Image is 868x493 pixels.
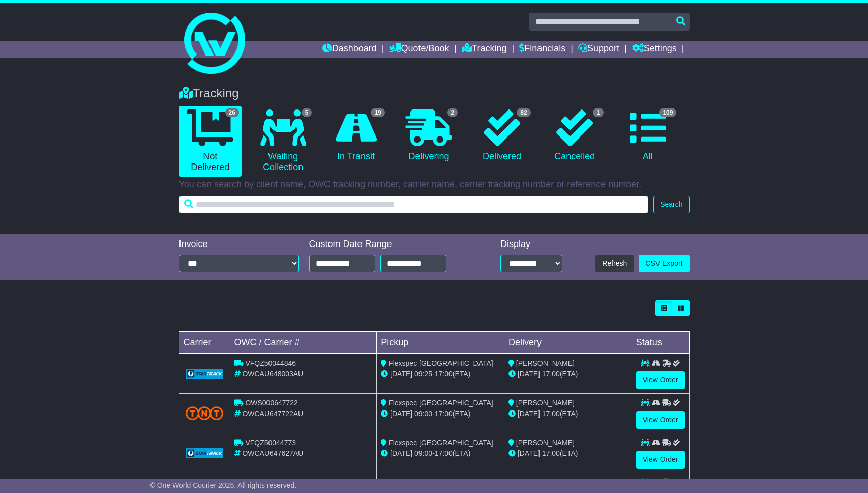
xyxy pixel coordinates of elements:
[508,408,627,419] div: (ETA)
[504,332,632,354] td: Delivery
[593,108,604,117] span: 1
[518,449,540,457] span: [DATE]
[390,449,412,457] span: [DATE]
[595,255,634,272] button: Refresh
[435,370,453,378] span: 17:00
[517,108,530,117] span: 82
[242,449,303,457] span: OWCAU647627AU
[150,481,297,489] span: © One World Courier 2025. All rights reserved.
[435,449,453,457] span: 17:00
[390,370,412,378] span: [DATE]
[636,371,685,389] a: View Order
[518,370,540,378] span: [DATE]
[462,41,506,58] a: Tracking
[179,179,690,190] p: You can search by client name, OWC tracking number, carrier name, carrier tracking number or refe...
[470,106,533,166] a: 82 Delivered
[186,448,224,458] img: GetCarrierServiceLogo
[245,439,296,447] span: VFQZ50044773
[186,369,224,379] img: GetCarrierServiceLogo
[381,448,500,459] div: - (ETA)
[242,370,303,378] span: OWCAU648003AU
[225,108,239,117] span: 26
[324,106,387,166] a: 19 In Transit
[516,359,575,367] span: [PERSON_NAME]
[632,332,689,354] td: Status
[302,108,312,117] span: 5
[245,359,296,367] span: VFQZ50044846
[542,409,560,418] span: 17:00
[230,332,377,354] td: OWC / Carrier #
[435,409,453,418] span: 17:00
[659,108,676,117] span: 109
[544,106,606,166] a: 1 Cancelled
[447,108,458,117] span: 2
[653,196,689,213] button: Search
[414,449,432,457] span: 09:00
[508,448,627,459] div: (ETA)
[322,41,377,58] a: Dashboard
[516,399,575,407] span: [PERSON_NAME]
[381,369,500,379] div: - (ETA)
[179,239,299,250] div: Invoice
[519,41,565,58] a: Financials
[542,449,560,457] span: 17:00
[388,399,493,407] span: Flexspec [GEOGRAPHIC_DATA]
[388,439,493,447] span: Flexspec [GEOGRAPHIC_DATA]
[371,108,384,117] span: 19
[414,409,432,418] span: 09:00
[516,439,575,447] span: [PERSON_NAME]
[245,399,298,407] span: OWS000647722
[636,411,685,429] a: View Order
[542,370,560,378] span: 17:00
[242,409,303,418] span: OWCAU647722AU
[414,370,432,378] span: 09:25
[639,255,689,272] a: CSV Export
[636,451,685,469] a: View Order
[179,106,242,177] a: 26 Not Delivered
[508,369,627,379] div: (ETA)
[389,41,449,58] a: Quote/Book
[377,332,504,354] td: Pickup
[616,106,679,166] a: 109 All
[398,106,460,166] a: 2 Delivering
[518,409,540,418] span: [DATE]
[174,86,695,101] div: Tracking
[578,41,619,58] a: Support
[500,239,562,250] div: Display
[309,239,472,250] div: Custom Date Range
[252,106,314,177] a: 5 Waiting Collection
[390,409,412,418] span: [DATE]
[388,359,493,367] span: Flexspec [GEOGRAPHIC_DATA]
[381,408,500,419] div: - (ETA)
[632,41,677,58] a: Settings
[179,332,230,354] td: Carrier
[186,406,224,420] img: TNT_Domestic.png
